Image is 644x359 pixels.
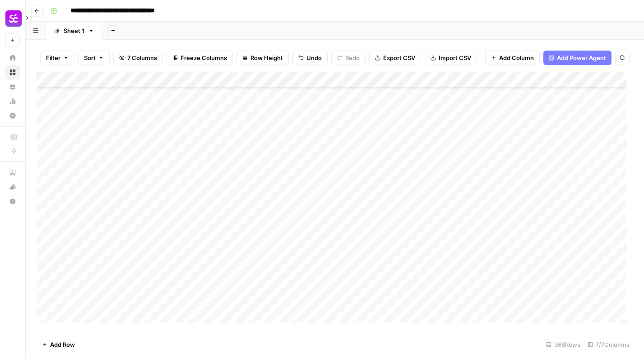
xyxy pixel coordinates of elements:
a: Usage [5,94,20,108]
span: Row Height [250,53,283,62]
button: Filter [40,51,74,65]
span: Sort [84,53,96,62]
button: Help + Support [5,194,20,209]
a: Sheet 1 [46,22,102,40]
a: AirOps Academy [5,165,20,180]
button: Workspace: Smartcat [5,7,20,30]
a: Settings [5,108,20,123]
button: Freeze Columns [167,51,233,65]
span: Export CSV [383,53,415,62]
div: 366 Rows [542,337,584,352]
button: Add Column [485,51,540,65]
div: What's new? [6,180,19,194]
button: Sort [78,51,110,65]
button: Undo [292,51,328,65]
div: Sheet 1 [64,26,84,35]
span: Filter [46,53,60,62]
div: 7/7 Columns [584,337,633,352]
button: Add Power Agent [543,51,612,65]
span: Freeze Columns [181,53,227,62]
button: What's new? [5,180,20,194]
span: Add Power Agent [557,53,606,62]
button: Row Height [236,51,289,65]
button: Redo [331,51,366,65]
button: Add Row [37,337,80,352]
a: Your Data [5,79,20,94]
span: Add Row [50,340,75,349]
span: Redo [345,53,360,62]
img: Smartcat Logo [5,10,22,27]
button: 7 Columns [113,51,163,65]
a: Home [5,51,20,65]
a: Browse [5,65,20,79]
span: 7 Columns [127,53,157,62]
span: Import CSV [439,53,471,62]
span: Undo [306,53,322,62]
span: Add Column [499,53,534,62]
button: Export CSV [369,51,421,65]
button: Import CSV [425,51,477,65]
